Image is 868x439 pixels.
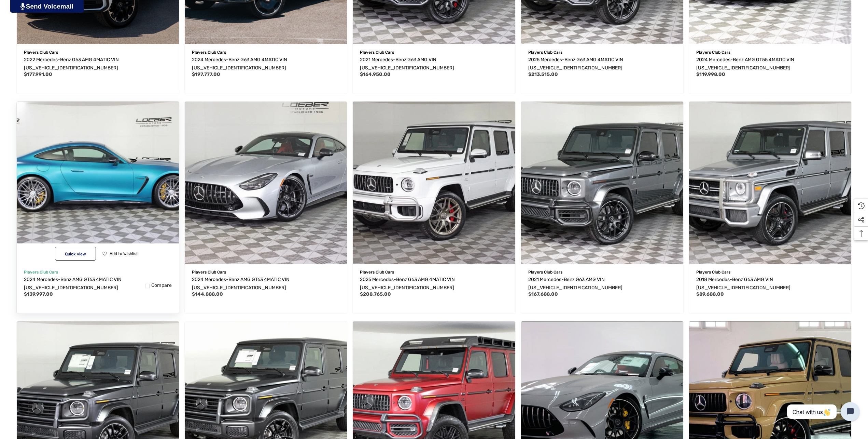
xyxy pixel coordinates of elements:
[192,56,340,72] a: 2024 Mercedes-Benz G63 AMG 4MATIC VIN W1NYC7HJXRX502401,$197,777.00
[696,276,844,292] a: 2018 Mercedes-Benz G63 AMG VIN WDCYC7DH0JX297079,$89,688.00
[689,102,851,264] img: 2018 Mercedes-Benz G63 AMG VIN WDCYC7DH0JX297079
[20,3,25,10] img: PjwhLS0gR2VuZXJhdG9yOiBHcmF2aXQuaW8gLS0+PHN2ZyB4bWxucz0iaHR0cDovL3d3dy53My5vcmcvMjAwMC9zdmciIHhtb...
[17,102,179,264] a: 2024 Mercedes-Benz AMG GT63 4MATIC VIN W1KRJ7JB0RF001906,$139,997.00
[360,56,508,72] a: 2021 Mercedes-Benz G63 AMG VIN W1NYC7HJ9MX381336,$164,950.00
[696,57,794,71] span: 2024 Mercedes-Benz AMG GT55 4MATIC VIN [US_VEHICLE_IDENTIFICATION_NUMBER]
[151,282,172,289] span: Compare
[192,71,220,77] span: $197,777.00
[360,277,455,291] span: 2025 Mercedes-Benz G63 AMG 4MATIC VIN [US_VEHICLE_IDENTIFICATION_NUMBER]
[24,277,122,291] span: 2024 Mercedes-Benz AMG GT63 4MATIC VIN [US_VEHICLE_IDENTIFICATION_NUMBER]
[24,268,172,277] p: Players Club Cars
[24,71,52,77] span: $177,991.00
[24,291,53,297] span: $139,997.00
[528,268,676,277] p: Players Club Cars
[360,268,508,277] p: Players Club Cars
[360,276,508,292] a: 2025 Mercedes-Benz G63 AMG 4MATIC VIN W1NWH5AB7SX041079,$208,765.00
[696,291,724,297] span: $89,688.00
[854,230,868,237] svg: Top
[528,291,558,297] span: $167,688.00
[65,252,86,256] span: Quick view
[192,276,340,292] a: 2024 Mercedes-Benz AMG GT63 4MATIC VIN W1KRJ7JB0RF000528,$144,888.00
[192,48,340,57] p: Players Club Cars
[528,48,676,57] p: Players Club Cars
[696,268,844,277] p: Players Club Cars
[353,102,515,264] a: 2025 Mercedes-Benz G63 AMG 4MATIC VIN W1NWH5AB7SX041079,$208,765.00
[858,216,865,223] svg: Social Media
[528,57,623,71] span: 2025 Mercedes-Benz G63 AMG 4MATIC VIN [US_VEHICLE_IDENTIFICATION_NUMBER]
[360,71,391,77] span: $164,950.00
[528,277,622,291] span: 2021 Mercedes-Benz G63 AMG VIN [US_VEHICLE_IDENTIFICATION_NUMBER]
[110,251,138,256] span: Add to Wishlist
[528,56,676,72] a: 2025 Mercedes-Benz G63 AMG 4MATIC VIN W1NWH5AB7SX054656,$213,515.00
[521,102,683,264] img: For Sale: 2021 Mercedes-Benz G63 AMG VIN W1NYC7HJ1MX421599
[192,268,340,277] p: Players Club Cars
[528,71,558,77] span: $213,515.00
[192,57,287,71] span: 2024 Mercedes-Benz G63 AMG 4MATIC VIN [US_VEHICLE_IDENTIFICATION_NUMBER]
[696,71,725,77] span: $119,998.00
[360,48,508,57] p: Players Club Cars
[192,277,290,291] span: 2024 Mercedes-Benz AMG GT63 4MATIC VIN [US_VEHICLE_IDENTIFICATION_NUMBER]
[185,102,347,264] img: For Sale: 2024 Mercedes-Benz AMG GT63 4MATIC VIN W1KRJ7JB0RF000528
[528,276,676,292] a: 2021 Mercedes-Benz G63 AMG VIN W1NYC7HJ1MX421599,$167,688.00
[696,56,844,72] a: 2024 Mercedes-Benz AMG GT55 4MATIC VIN W1KRJ8AB8RF000444,$119,998.00
[696,277,790,291] span: 2018 Mercedes-Benz G63 AMG VIN [US_VEHICLE_IDENTIFICATION_NUMBER]
[100,247,140,261] button: Wishlist
[858,202,865,209] svg: Recently Viewed
[9,93,187,272] img: For Sale: 2024 Mercedes-Benz AMG GT63 4MATIC VIN W1KRJ7JB0RF001906
[185,102,347,264] a: 2024 Mercedes-Benz AMG GT63 4MATIC VIN W1KRJ7JB0RF000528,$144,888.00
[360,57,454,71] span: 2021 Mercedes-Benz G63 AMG VIN [US_VEHICLE_IDENTIFICATION_NUMBER]
[24,48,172,57] p: Players Club Cars
[689,102,851,264] a: 2018 Mercedes-Benz G63 AMG VIN WDCYC7DH0JX297079,$89,688.00
[360,291,391,297] span: $208,765.00
[353,102,515,264] img: For Sale: 2025 Mercedes-Benz G63 AMG 4MATIC VIN W1NWH5AB7SX041079
[192,291,223,297] span: $144,888.00
[24,57,119,71] span: 2022 Mercedes-Benz G63 AMG 4MATIC VIN [US_VEHICLE_IDENTIFICATION_NUMBER]
[521,102,683,264] a: 2021 Mercedes-Benz G63 AMG VIN W1NYC7HJ1MX421599,$167,688.00
[24,276,172,292] a: 2024 Mercedes-Benz AMG GT63 4MATIC VIN W1KRJ7JB0RF001906,$139,997.00
[24,56,172,72] a: 2022 Mercedes-Benz G63 AMG 4MATIC VIN W1NYC7HJ4NX448751,$177,991.00
[696,48,844,57] p: Players Club Cars
[55,247,96,261] button: Quick View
